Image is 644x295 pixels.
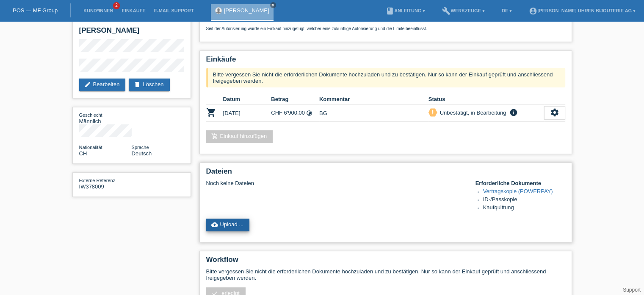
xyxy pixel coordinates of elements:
[13,7,58,14] a: POS — MF Group
[550,108,559,117] i: settings
[223,94,271,104] th: Datum
[206,256,565,268] h2: Workflow
[206,219,250,231] a: cloud_uploadUpload ...
[206,268,565,281] p: Bitte vergessen Sie nicht die erforderlichen Dokumente hochzuladen und zu bestätigen. Nur so kann...
[134,81,141,88] i: delete
[529,7,537,15] i: account_circle
[79,150,87,157] span: Schweiz
[79,145,102,150] span: Nationalität
[206,130,273,143] a: add_shopping_cartEinkauf hinzufügen
[483,188,553,194] a: Vertragskopie (POWERPAY)
[386,7,394,15] i: book
[129,79,169,91] a: deleteLöschen
[84,81,91,88] i: edit
[79,79,126,91] a: editBearbeiten
[223,104,271,122] td: [DATE]
[381,8,429,13] a: bookAnleitung ▾
[498,8,516,13] a: DE ▾
[271,94,319,104] th: Betrag
[79,8,117,13] a: Kund*innen
[437,108,506,117] div: Unbestätigt, in Bearbeitung
[271,104,319,122] td: CHF 6'900.00
[428,94,544,104] th: Status
[206,107,216,118] i: POSP00026715
[475,180,565,186] h4: Erforderliche Dokumente
[206,55,565,68] h2: Einkäufe
[117,8,149,13] a: Einkäufe
[132,150,152,157] span: Deutsch
[79,178,116,183] span: Externe Referenz
[206,68,565,87] div: Bitte vergessen Sie nicht die erforderlichen Dokumente hochzuladen und zu bestätigen. Nur so kann...
[79,26,184,39] h2: [PERSON_NAME]
[623,287,641,293] a: Support
[271,3,275,7] i: close
[79,112,132,124] div: Männlich
[206,167,565,180] h2: Dateien
[270,2,276,8] a: close
[150,8,198,13] a: E-Mail Support
[306,110,312,116] i: 24 Raten
[224,7,269,14] a: [PERSON_NAME]
[483,196,565,204] li: ID-/Passkopie
[113,2,120,9] span: 2
[438,8,489,13] a: buildWerkzeuge ▾
[206,180,465,186] div: Noch keine Dateien
[525,8,640,13] a: account_circle[PERSON_NAME] Uhren Bijouterie AG ▾
[430,109,436,115] i: priority_high
[211,221,218,228] i: cloud_upload
[319,94,428,104] th: Kommentar
[206,26,565,31] p: Seit der Autorisierung wurde ein Einkauf hinzugefügt, welcher eine zukünftige Autorisierung und d...
[442,7,451,15] i: build
[319,104,428,122] td: BG
[483,204,565,212] li: Kaufquittung
[211,133,218,140] i: add_shopping_cart
[79,177,132,190] div: IW378009
[79,112,102,118] span: Geschlecht
[508,108,518,117] i: info
[132,145,149,150] span: Sprache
